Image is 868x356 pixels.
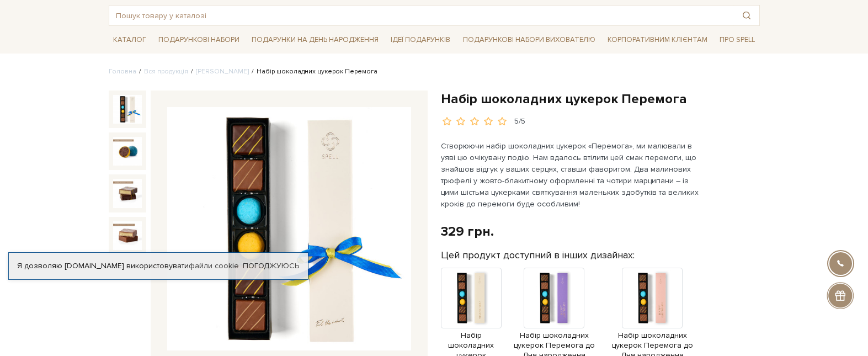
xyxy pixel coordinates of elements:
input: Пошук товару у каталозі [109,6,734,25]
div: 5/5 [514,116,525,127]
p: Створюючи набір шоколадних цукерок «Перемога», ми малювали в уяві цю очікувану подію. Нам вдалось... [441,140,700,210]
a: Подарункові набори [154,31,244,49]
li: Набір шоколадних цукерок Перемога [249,67,377,77]
a: Ідеї подарунків [386,31,455,49]
a: Каталог [109,31,151,49]
img: Продукт [622,268,683,328]
a: Головна [109,67,136,76]
img: Набір шоколадних цукерок Перемога [113,137,142,166]
img: Набір шоколадних цукерок Перемога [167,107,411,351]
h1: Набір шоколадних цукерок Перемога [441,91,760,108]
a: файли cookie [189,261,239,270]
a: Погоджуюсь [243,261,299,271]
a: Подарунки на День народження [247,31,383,49]
a: Корпоративним клієнтам [603,30,712,49]
img: Набір шоколадних цукерок Перемога [113,179,142,208]
a: Вся продукція [144,67,188,76]
a: [PERSON_NAME] [196,67,249,76]
div: Я дозволяю [DOMAIN_NAME] використовувати [9,261,308,271]
button: Пошук товару у каталозі [734,6,759,25]
a: Про Spell [715,31,759,49]
label: Цей продукт доступний в інших дизайнах: [441,249,635,262]
img: Продукт [524,268,584,328]
a: Подарункові набори вихователю [459,30,600,49]
img: Набір шоколадних цукерок Перемога [113,221,142,250]
img: Набір шоколадних цукерок Перемога [113,95,142,124]
img: Продукт [441,268,502,328]
div: 329 грн. [441,223,494,240]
